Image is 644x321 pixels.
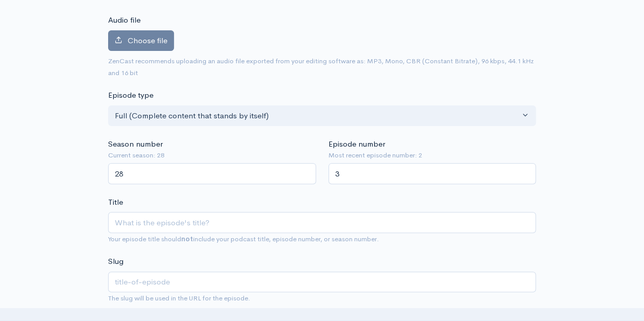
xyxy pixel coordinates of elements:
[108,90,153,101] label: Episode type
[181,235,193,243] strong: not
[328,150,536,160] small: Most recent episode number: 2
[108,150,316,160] small: Current season: 28
[128,35,167,45] span: Choose file
[108,105,536,127] button: Full (Complete content that stands by itself)
[108,138,163,150] label: Season number
[108,14,141,26] label: Audio file
[108,272,536,293] input: title-of-episode
[108,197,123,208] label: Title
[108,163,316,184] input: Enter season number for this episode
[328,163,536,184] input: Enter episode number
[108,294,250,302] small: The slug will be used in the URL for the episode.
[115,110,520,122] div: Full (Complete content that stands by itself)
[328,138,385,150] label: Episode number
[108,57,534,77] small: ZenCast recommends uploading an audio file exported from your editing software as: MP3, Mono, CBR...
[108,235,379,243] small: Your episode title should include your podcast title, episode number, or season number.
[108,212,536,233] input: What is the episode's title?
[108,256,124,267] label: Slug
